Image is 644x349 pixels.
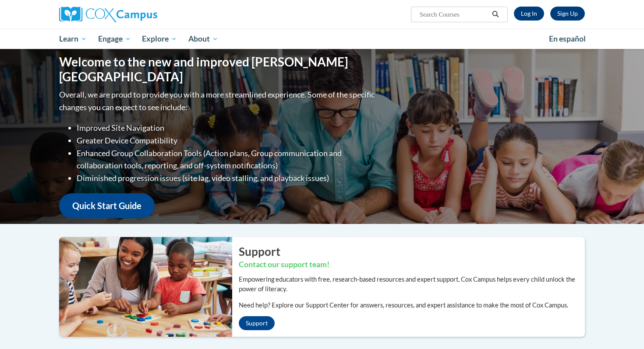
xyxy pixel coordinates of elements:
a: En español [543,30,591,48]
li: Enhanced Group Collaboration Tools (Action plans, Group communication and collaboration tools, re... [77,147,377,172]
div: Main menu [46,29,598,49]
span: En español [549,34,586,43]
input: Search Courses [419,9,489,20]
a: About [183,29,224,49]
span: Engage [98,34,131,44]
h2: Support [239,244,585,259]
img: ... [53,237,232,337]
li: Improved Site Navigation [77,122,377,134]
a: Explore [136,29,183,49]
h1: Welcome to the new and improved [PERSON_NAME][GEOGRAPHIC_DATA] [59,55,377,84]
a: Quick Start Guide [59,193,155,218]
li: Greater Device Compatibility [77,134,377,147]
h3: Contact our support team! [239,259,585,270]
span: About [188,34,218,44]
button: Search [489,9,502,20]
a: Learn [53,29,92,49]
span: Learn [59,34,87,44]
a: Engage [92,29,137,49]
p: Need help? Explore our Support Center for answers, resources, and expert assistance to make the m... [239,300,585,310]
p: Empowering educators with free, research-based resources and expert support, Cox Campus helps eve... [239,275,585,294]
a: Cox Campus [59,7,226,22]
img: Cox Campus [59,7,157,22]
span: Explore [142,34,177,44]
a: Register [550,7,585,21]
li: Diminished progression issues (site lag, video stalling, and playback issues) [77,172,377,185]
a: Support [239,316,275,330]
p: Overall, we are proud to provide you with a more streamlined experience. Some of the specific cha... [59,88,377,114]
a: Log In [514,7,544,21]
